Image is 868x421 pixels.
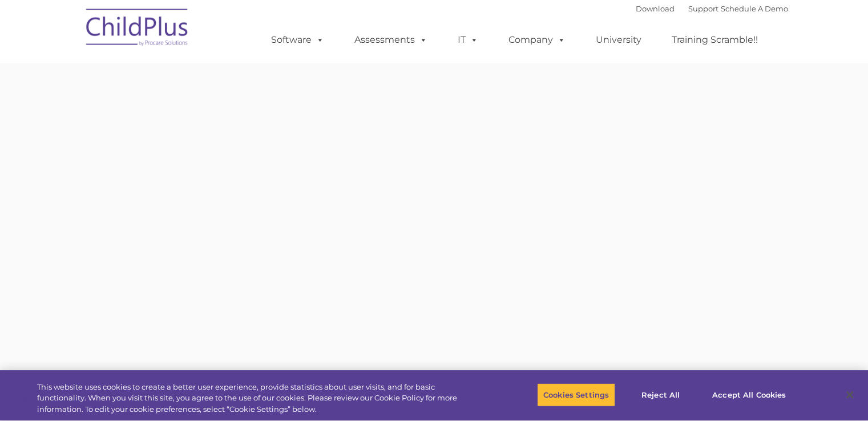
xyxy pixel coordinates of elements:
[80,1,195,58] img: ChildPlus by Procare Solutions
[260,29,336,51] a: Software
[688,4,718,13] a: Support
[37,382,478,415] div: This website uses cookies to create a better user experience, provide statistics about user visit...
[497,29,577,51] a: Company
[706,383,792,407] button: Accept All Cookies
[343,29,439,51] a: Assessments
[446,29,490,51] a: IT
[721,4,788,13] a: Schedule A Demo
[660,29,769,51] a: Training Scramble!!
[625,383,696,407] button: Reject All
[537,383,615,407] button: Cookies Settings
[584,29,653,51] a: University
[636,4,788,13] font: |
[636,4,675,13] a: Download
[837,382,862,407] button: Close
